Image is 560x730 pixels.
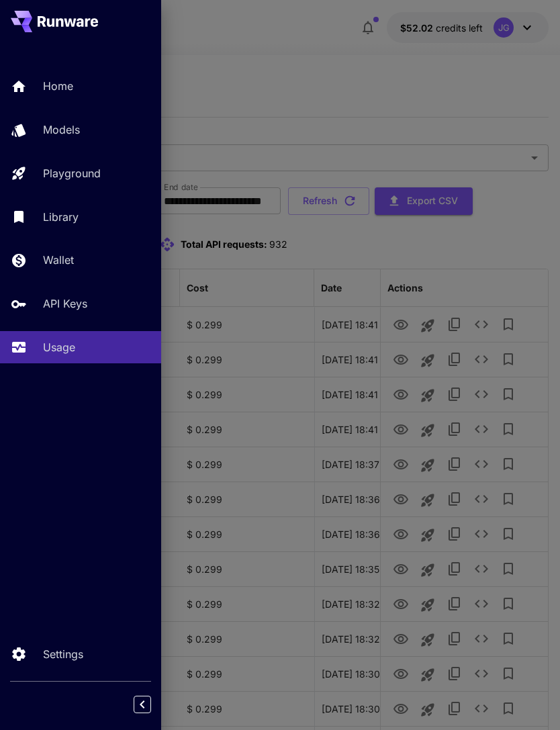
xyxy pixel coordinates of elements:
p: Home [43,78,73,94]
div: Collapse sidebar [144,692,161,717]
p: Library [43,209,79,225]
button: Collapse sidebar [134,696,151,713]
p: Usage [43,339,75,355]
p: Models [43,122,80,138]
p: API Keys [43,295,87,312]
p: Wallet [43,252,74,268]
p: Settings [43,646,83,662]
p: Playground [43,165,101,181]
